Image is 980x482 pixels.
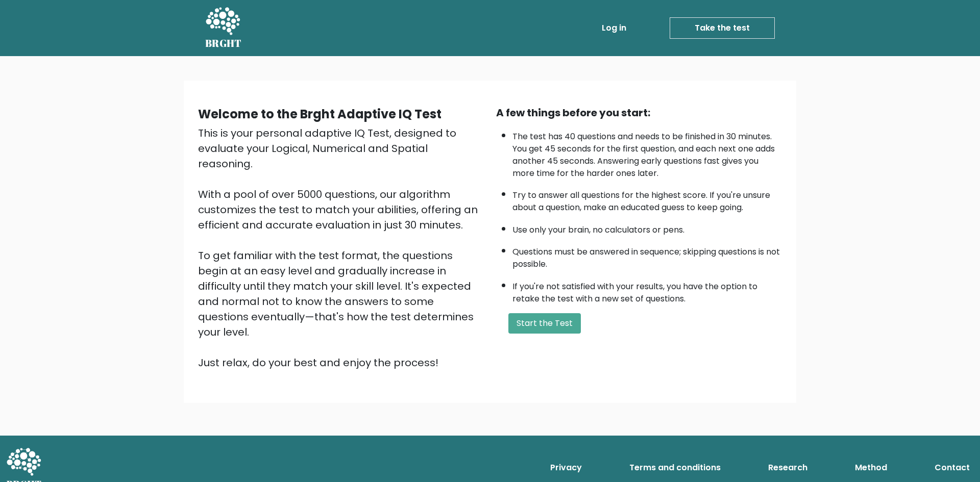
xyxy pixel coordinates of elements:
[670,17,775,39] a: Take the test
[512,184,782,214] li: Try to answer all questions for the highest score. If you're unsure about a question, make an edu...
[512,219,782,236] li: Use only your brain, no calculators or pens.
[512,125,782,180] li: The test has 40 questions and needs to be finished in 30 minutes. You get 45 seconds for the firs...
[496,105,782,120] div: A few things before you start:
[512,275,782,305] li: If you're not satisfied with your results, you have the option to retake the test with a new set ...
[198,125,484,370] div: This is your personal adaptive IQ Test, designed to evaluate your Logical, Numerical and Spatial ...
[198,106,442,122] b: Welcome to the Brght Adaptive IQ Test
[508,313,581,334] button: Start the Test
[625,458,725,478] a: Terms and conditions
[205,37,242,49] h5: BRGHT
[205,4,242,52] a: BRGHT
[546,458,586,478] a: Privacy
[512,241,782,270] li: Questions must be answered in sequence; skipping questions is not possible.
[764,458,812,478] a: Research
[851,458,891,478] a: Method
[930,458,974,478] a: Contact
[598,18,630,38] a: Log in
